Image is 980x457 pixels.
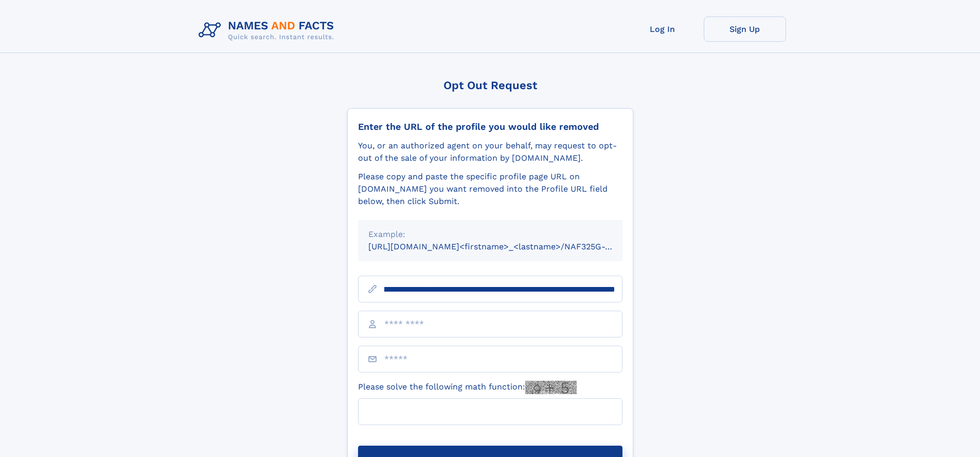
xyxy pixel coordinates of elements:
[368,228,612,241] div: Example:
[347,79,633,92] div: Opt Out Request
[358,140,622,164] div: You, or an authorized agent on your behalf, may request to opt-out of the sale of your informatio...
[704,16,786,42] a: Sign Up
[358,171,622,208] div: Please copy and paste the specific profile page URL on [DOMAIN_NAME] you want removed into the Pr...
[358,381,577,394] label: Please solve the following math function:
[194,16,343,44] img: Logo Names and Facts
[621,16,704,42] a: Log In
[358,121,622,132] div: Enter the URL of the profile you would like removed
[368,242,642,251] small: [URL][DOMAIN_NAME]<firstname>_<lastname>/NAF325G-xxxxxxxx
